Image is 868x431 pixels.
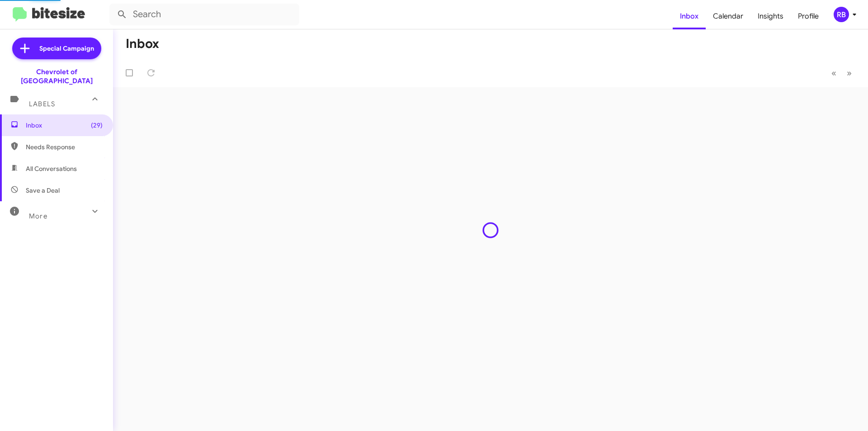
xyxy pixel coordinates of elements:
span: Special Campaign [39,44,94,53]
span: (29) [91,121,103,130]
nav: Page navigation example [826,64,857,82]
button: RB [826,7,858,22]
input: Search [109,4,299,25]
a: Inbox [673,3,706,29]
h1: Inbox [126,37,159,51]
a: Calendar [706,3,750,29]
span: All Conversations [26,164,77,173]
span: » [847,67,852,79]
button: Previous [826,64,842,82]
a: Insights [750,3,791,29]
span: Labels [29,100,55,108]
a: Special Campaign [12,38,101,59]
a: Profile [791,3,826,29]
span: « [831,67,836,79]
span: More [29,212,47,220]
button: Next [841,64,857,82]
div: RB [834,7,849,22]
span: Needs Response [26,142,103,152]
span: Inbox [26,121,103,130]
span: Save a Deal [26,186,60,195]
